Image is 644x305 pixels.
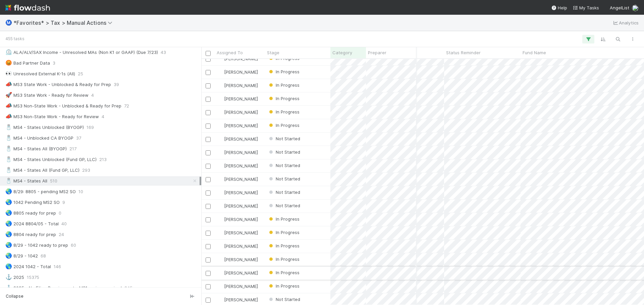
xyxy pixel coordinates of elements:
[13,19,116,26] span: *Favorites* > Tax > Manual Actions
[218,257,223,262] img: avatar_711f55b7-5a46-40da-996f-bc93b6b86381.png
[206,150,211,155] input: Toggle Row Selected
[206,70,211,75] input: Toggle Row Selected
[217,189,258,196] div: [PERSON_NAME]
[5,274,12,280] span: ⚓
[218,270,223,276] img: avatar_66854b90-094e-431f-b713-6ac88429a2b8.png
[206,97,211,102] input: Toggle Row Selected
[206,231,211,236] input: Toggle Row Selected
[268,297,300,302] span: Not Started
[218,230,223,235] img: avatar_711f55b7-5a46-40da-996f-bc93b6b86381.png
[217,176,258,182] div: [PERSON_NAME]
[268,149,300,155] span: Not Started
[368,49,386,56] span: Preparer
[5,221,12,226] span: 🌏
[268,189,300,195] span: Not Started
[206,217,211,222] input: Toggle Row Selected
[268,123,300,128] span: In Progress
[206,257,211,262] input: Toggle Row Selected
[5,81,12,87] span: 📣
[61,220,67,228] span: 40
[610,5,629,10] span: AngelList
[87,123,94,132] span: 169
[268,95,300,102] div: In Progress
[218,150,223,155] img: avatar_d45d11ee-0024-4901-936f-9df0a9cc3b4e.png
[5,60,12,66] span: 😡
[5,124,12,130] span: 🧂
[217,229,258,236] div: [PERSON_NAME]
[217,122,258,129] div: [PERSON_NAME]
[5,198,60,207] div: 1042 Pending MS2 SO
[268,69,300,74] span: In Progress
[206,190,211,196] input: Toggle Row Selected
[5,231,12,237] span: 🌏
[268,162,300,169] div: Not Started
[50,177,57,185] span: 510
[573,5,599,10] span: My Tasks
[206,204,211,209] input: Toggle Row Selected
[124,284,132,292] span: 845
[206,271,211,276] input: Toggle Row Selected
[632,5,639,11] img: avatar_cfa6ccaa-c7d9-46b3-b608-2ec56ecf97ad.png
[27,273,39,282] span: 15375
[5,146,12,151] span: 🧂
[62,198,65,207] span: 9
[268,230,300,235] span: In Progress
[5,285,12,291] span: ⚓
[224,136,258,142] span: [PERSON_NAME]
[71,241,76,249] span: 60
[268,243,300,248] span: In Progress
[268,109,300,115] span: In Progress
[78,187,83,196] span: 10
[446,49,481,56] span: Status Reminder
[59,230,64,239] span: 24
[5,103,12,108] span: 📣
[5,199,12,205] span: 🌏
[5,284,122,292] div: 2025 - No Filing Requirement - MS1 review required
[206,284,211,289] input: Toggle Row Selected
[5,112,99,121] div: MS3 Non-State Work - Ready for Review
[218,163,223,168] img: avatar_d45d11ee-0024-4901-936f-9df0a9cc3b4e.png
[218,83,223,88] img: avatar_711f55b7-5a46-40da-996f-bc93b6b86381.png
[217,256,258,263] div: [PERSON_NAME]
[224,83,258,88] span: [PERSON_NAME]
[268,269,300,276] div: In Progress
[5,123,84,132] div: MS4 - States Unblocked (BYOGP)
[224,190,258,195] span: [PERSON_NAME]
[76,134,81,142] span: 37
[268,283,300,289] div: In Progress
[5,252,38,260] div: 8/29 - 1042
[218,217,223,222] img: avatar_711f55b7-5a46-40da-996f-bc93b6b86381.png
[78,70,83,78] span: 25
[224,270,258,276] span: [PERSON_NAME]
[224,96,258,101] span: [PERSON_NAME]
[218,190,223,195] img: avatar_d45d11ee-0024-4901-936f-9df0a9cc3b4e.png
[217,95,258,102] div: [PERSON_NAME]
[5,262,51,271] div: 2024 1042 - Total
[218,203,223,209] img: avatar_d45d11ee-0024-4901-936f-9df0a9cc3b4e.png
[217,283,258,290] div: [PERSON_NAME]
[5,177,47,185] div: MS4 - States All
[5,220,59,228] div: 2024 8804/05 - Total
[69,145,76,153] span: 217
[218,284,223,289] img: avatar_66854b90-094e-431f-b713-6ac88429a2b8.png
[268,242,300,249] div: In Progress
[5,135,12,141] span: 🧂
[268,149,300,155] div: Not Started
[218,69,223,75] img: avatar_711f55b7-5a46-40da-996f-bc93b6b86381.png
[268,68,300,75] div: In Progress
[218,136,223,142] img: avatar_d45d11ee-0024-4901-936f-9df0a9cc3b4e.png
[268,175,300,182] div: Not Started
[5,241,68,249] div: 8/29 - 1042 ready to prep
[224,203,258,209] span: [PERSON_NAME]
[5,2,50,13] img: logo-inverted-e16ddd16eac7371096b0.svg
[5,187,76,196] div: 8/29: 8805 - pending MS2 SO
[206,57,211,62] input: Toggle Row Selected
[268,216,300,222] span: In Progress
[41,252,46,260] span: 68
[523,49,546,56] span: Fund Name
[217,243,258,249] div: [PERSON_NAME]
[268,216,300,222] div: In Progress
[268,202,300,209] div: Not Started
[5,80,111,89] div: MS3 State Work - Unblocked & Ready for Prep
[5,36,24,42] small: 455 tasks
